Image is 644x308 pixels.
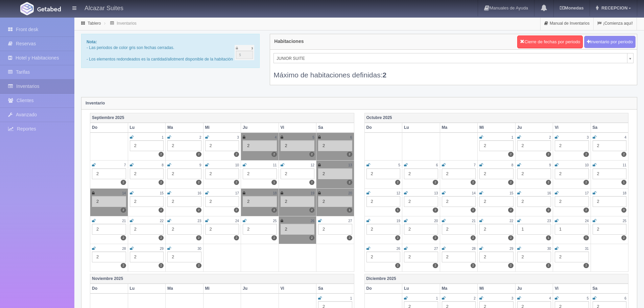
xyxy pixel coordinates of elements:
[583,152,589,157] label: 2
[511,297,514,300] small: 3
[404,196,438,207] div: 2
[621,235,626,240] label: 2
[366,224,401,235] div: 2
[277,53,624,64] span: JUNIOR SUITE
[508,263,513,268] label: 2
[624,297,626,300] small: 6
[92,224,126,235] div: 2
[549,297,551,300] small: 4
[205,196,239,207] div: 2
[121,208,126,213] label: 2
[587,297,589,300] small: 5
[404,224,438,235] div: 2
[517,35,583,48] button: Cierre de fechas por periodo
[515,284,553,293] th: Ju
[122,247,126,251] small: 28
[593,168,627,179] div: 2
[593,140,627,151] div: 2
[316,123,354,133] th: Sa
[584,36,636,48] button: Inventario por periodo
[585,191,589,195] small: 17
[549,136,551,139] small: 2
[600,5,627,10] span: RECEPCION
[517,252,551,262] div: 2
[436,163,438,167] small: 6
[167,196,201,207] div: 2
[546,263,551,268] label: 2
[555,140,589,151] div: 2
[159,152,164,157] label: 2
[546,180,551,185] label: 2
[90,284,128,293] th: Do
[167,168,201,179] div: 2
[585,163,589,167] small: 10
[122,191,126,195] small: 14
[515,123,553,133] th: Ju
[117,21,137,26] a: Inventarios
[546,208,551,213] label: 2
[555,168,589,179] div: 2
[517,196,551,207] div: 2
[508,180,513,185] label: 2
[243,168,277,179] div: 2
[594,17,637,30] a: ¡Comienza aquí!
[130,196,164,207] div: 2
[348,191,352,195] small: 20
[366,196,401,207] div: 2
[271,208,277,213] label: 2
[585,247,589,251] small: 31
[442,224,476,235] div: 2
[92,168,126,179] div: 2
[273,219,277,223] small: 25
[583,208,589,213] label: 2
[397,219,400,223] small: 19
[472,219,476,223] small: 21
[90,274,354,284] th: Noviembre 2025
[92,252,126,262] div: 2
[471,263,476,268] label: 2
[560,5,583,10] b: Monedas
[440,123,478,133] th: Ma
[440,284,478,293] th: Ma
[549,163,551,167] small: 9
[517,224,551,235] div: 1
[555,252,589,262] div: 2
[121,235,126,240] label: 2
[160,219,164,223] small: 22
[197,191,201,195] small: 16
[81,34,260,68] div: - Las periodos de color gris son fechas cerradas. - Los elementos redondeados es la cantidad/allo...
[203,123,241,133] th: Mi
[593,224,627,235] div: 2
[90,113,354,123] th: Septiembre 2025
[591,284,628,293] th: Sa
[203,284,241,293] th: Mi
[479,252,514,262] div: 2
[436,297,438,300] small: 1
[199,163,201,167] small: 9
[478,284,516,293] th: Mi
[309,208,314,213] label: 2
[128,284,166,293] th: Lu
[235,219,239,223] small: 24
[311,219,314,223] small: 26
[553,123,591,133] th: Vi
[274,39,304,44] h4: Habitaciones
[196,152,201,157] label: 2
[167,224,201,235] div: 2
[591,123,628,133] th: Sa
[234,152,239,157] label: 2
[347,152,352,157] label: 2
[478,123,516,133] th: Mi
[279,123,316,133] th: Vi
[624,136,626,139] small: 4
[348,219,352,223] small: 27
[20,2,34,15] img: Getabed
[86,101,105,105] strong: Inventario
[395,180,400,185] label: 2
[350,297,352,300] small: 1
[130,224,164,235] div: 2
[433,180,438,185] label: 2
[92,196,126,207] div: 2
[547,219,551,223] small: 23
[234,180,239,185] label: 2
